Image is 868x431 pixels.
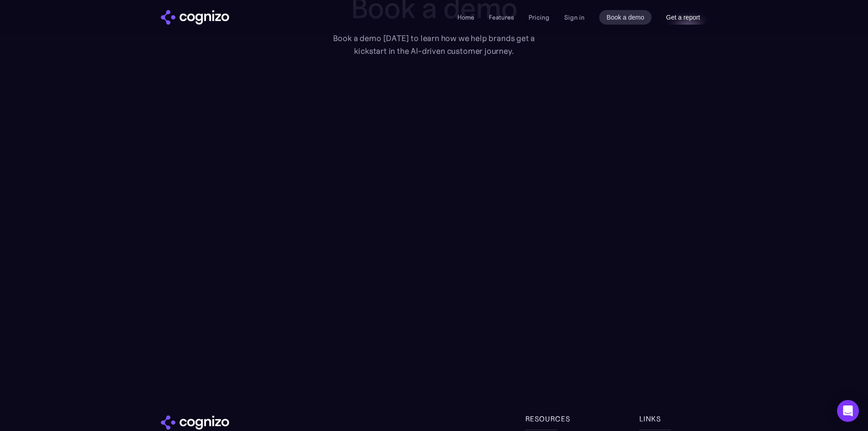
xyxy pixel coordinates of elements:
a: Pricing [529,13,550,21]
div: Open Intercom Messenger [837,400,859,422]
a: Book a demo [599,10,652,25]
img: cognizo logo [161,10,229,25]
a: Get a report [659,10,708,25]
a: Features [489,13,514,21]
a: Home [457,13,474,21]
div: Resources [525,413,594,424]
a: Sign in [564,12,585,23]
img: cognizo logo [161,415,229,430]
div: links [639,413,708,424]
div: Book a demo [DATE] to learn how we help brands get a kickstart in the AI-driven customer journey. [320,32,548,57]
a: home [161,10,229,25]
